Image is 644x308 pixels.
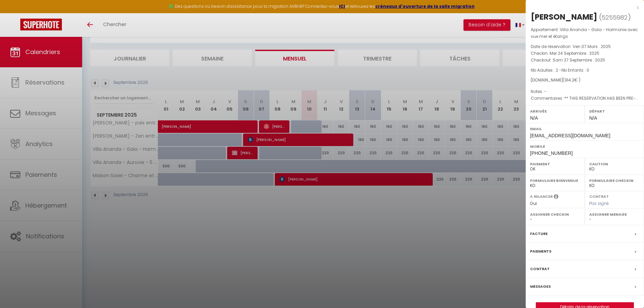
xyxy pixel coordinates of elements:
i: Sélectionner OUI si vous souhaiter envoyer les séquences de messages post-checkout [554,194,558,201]
label: Facture [530,230,548,237]
label: Formulaire Bienvenue [530,177,580,184]
div: x [526,3,639,11]
label: Contrat [530,265,550,273]
label: Email [530,125,640,132]
p: Checkin : [531,50,639,57]
label: Départ [589,108,640,115]
label: Messages [530,283,551,290]
span: 914.2 [565,77,574,83]
div: [PERSON_NAME] [531,11,597,22]
span: [EMAIL_ADDRESS][DOMAIN_NAME] [530,133,610,138]
label: Caution [589,161,640,167]
label: Contrat [589,194,609,198]
label: Paiements [530,248,551,255]
span: 5255982 [602,13,628,22]
label: Assigner Checkin [530,211,580,218]
span: - [544,89,547,94]
span: ( ) [599,13,631,22]
span: ( € ) [563,77,580,83]
label: Formulaire Checkin [589,177,640,184]
span: Nb Adultes : 2 - [531,67,589,73]
label: A relancer [530,194,553,199]
p: Date de réservation : [531,43,639,50]
span: Sam 27 Septembre . 2025 [553,57,605,63]
span: Ven 07 Mars . 2025 [573,44,611,49]
span: Pas signé [589,200,609,206]
p: Notes : [531,88,639,95]
label: Assigner Menage [589,211,640,218]
div: [DOMAIN_NAME] [531,77,639,84]
p: Appartement : [531,26,639,40]
span: N/A [530,115,538,121]
p: Commentaires : [531,95,639,102]
label: Mobile [530,143,640,150]
p: Checkout : [531,57,639,64]
label: Paiement [530,161,580,167]
span: Mer 24 Septembre . 2025 [550,50,599,56]
label: Arrivée [530,108,580,115]
span: Villa Ananda - Gaïa - Harmonie avec vue mer et étangs [531,27,638,39]
span: [PHONE_NUMBER] [530,150,573,156]
span: Nb Enfants : 0 [562,67,589,73]
span: N/A [589,115,597,121]
button: Ouvrir le widget de chat LiveChat [5,3,26,23]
